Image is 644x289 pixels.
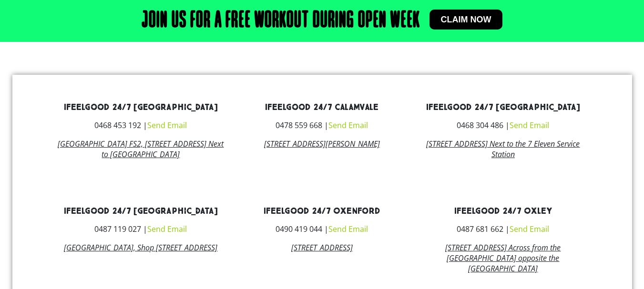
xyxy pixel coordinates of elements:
[454,206,552,217] a: ifeelgood 24/7 Oxley
[426,139,580,159] a: [STREET_ADDRESS] Next to the 7 Eleven Service Station
[147,120,187,130] a: Send Email
[429,10,503,30] a: Claim now
[445,242,561,274] a: [STREET_ADDRESS] Across from the [GEOGRAPHIC_DATA] opposite the [GEOGRAPHIC_DATA]
[441,15,491,24] span: Claim now
[147,224,187,234] a: Send Email
[426,102,580,113] a: ifeelgood 24/7 [GEOGRAPHIC_DATA]
[238,121,405,129] h3: 0478 559 668 |
[58,225,225,233] h3: 0487 119 027 |
[264,139,380,149] a: [STREET_ADDRESS][PERSON_NAME]
[510,120,549,130] a: Send Email
[291,242,353,253] a: [STREET_ADDRESS]
[58,121,225,129] h3: 0468 453 192 |
[142,10,420,32] h2: Join us for a free workout during open week
[238,225,405,233] h3: 0490 419 044 |
[64,242,217,253] a: [GEOGRAPHIC_DATA], Shop [STREET_ADDRESS]
[510,224,549,234] a: Send Email
[419,121,586,129] h3: 0468 304 486 |
[419,225,586,233] h3: 0487 681 662 |
[264,206,380,217] a: ifeelgood 24/7 Oxenford
[328,224,368,234] a: Send Email
[64,102,218,113] a: ifeelgood 24/7 [GEOGRAPHIC_DATA]
[265,102,378,113] a: ifeelgood 24/7 Calamvale
[64,206,218,217] a: ifeelgood 24/7 [GEOGRAPHIC_DATA]
[58,139,224,159] a: [GEOGRAPHIC_DATA] FS2, [STREET_ADDRESS] Next to [GEOGRAPHIC_DATA]
[328,120,368,130] a: Send Email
